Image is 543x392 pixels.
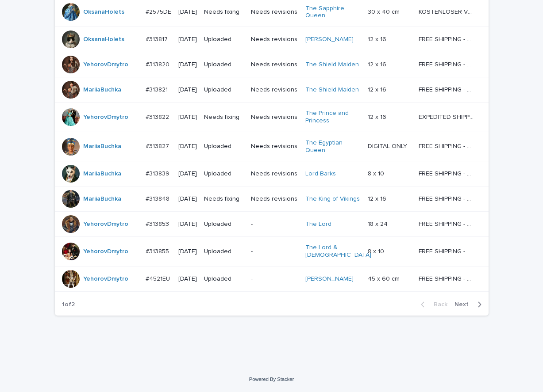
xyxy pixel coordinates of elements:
p: [DATE] [178,221,197,228]
p: 8 x 10 [368,168,386,178]
button: Back [414,301,451,308]
tr: YehorovDmytro #313822#313822 [DATE]Needs fixingNeeds revisionsThe Prince and Princess 12 x 1612 x... [55,103,489,132]
p: Uploaded [204,170,244,178]
tr: YehorovDmytro #313853#313853 [DATE]Uploaded-The Lord 18 x 2418 x 24 FREE SHIPPING - preview in 1-... [55,212,489,237]
a: The King of Vikings [305,195,360,203]
p: [DATE] [178,275,197,283]
span: Next [454,301,474,308]
p: 12 x 16 [368,34,388,43]
p: FREE SHIPPING - preview in 1-2 business days, after your approval delivery will take 5-10 b.d. [419,246,476,255]
button: Next [451,301,489,308]
a: YehorovDmytro [83,61,128,69]
p: 12 x 16 [368,59,388,69]
p: Needs revisions [251,36,298,43]
a: [PERSON_NAME] [305,275,354,283]
p: FREE SHIPPING - preview in 1-2 business days, after your approval delivery will take 5-10 b.d. [419,84,476,94]
p: Needs revisions [251,195,298,203]
a: YehorovDmytro [83,248,128,255]
a: YehorovDmytro [83,114,128,121]
a: OksanaHolets [83,36,124,43]
p: 12 x 16 [368,84,388,94]
tr: YehorovDmytro #4521EU#4521EU [DATE]Uploaded-[PERSON_NAME] 45 x 60 cm45 x 60 cm FREE SHIPPING - pr... [55,266,489,291]
p: [DATE] [178,86,197,94]
p: Uploaded [204,221,244,228]
p: 45 x 60 cm [368,274,401,283]
p: 1 of 2 [55,294,82,316]
tr: MariiaBuchka #313839#313839 [DATE]UploadedNeeds revisionsLord Barks 8 x 108 x 10 FREE SHIPPING - ... [55,161,489,186]
p: [DATE] [178,8,197,16]
p: Needs revisions [251,114,298,121]
a: The Egyptian Queen [305,139,361,154]
p: - [251,221,298,228]
a: Lord Barks [305,170,336,178]
a: Powered By Stacker [249,377,294,382]
p: [DATE] [178,36,197,43]
tr: MariiaBuchka #313821#313821 [DATE]UploadedNeeds revisionsThe Shield Maiden 12 x 1612 x 16 FREE SH... [55,77,489,103]
p: FREE SHIPPING - preview in 1-2 business days, after your approval delivery will take 5-10 b.d. [419,219,476,228]
p: FREE SHIPPING - preview in 1-2 business days, after your approval delivery will take 5-10 b.d. [419,34,476,43]
p: FREE SHIPPING - preview in 1-2 business days, after your approval delivery will take 5-10 b.d. [419,168,476,178]
a: OksanaHolets [83,8,124,16]
p: #313848 [146,194,171,203]
p: FREE SHIPPING - preview in 1-2 business days, after your approval delivery will take 5-10 b.d. [419,141,476,150]
a: YehorovDmytro [83,221,128,228]
p: 18 x 24 [368,219,389,228]
p: Needs revisions [251,8,298,16]
p: #2575DE [146,7,173,16]
p: [DATE] [178,143,197,150]
p: FREE SHIPPING - preview in 1-2 business days, after your approval delivery will take 5-10 b.d. [419,194,476,203]
p: 30 x 40 cm [368,7,401,16]
p: Needs revisions [251,61,298,69]
p: Needs revisions [251,170,298,178]
p: [DATE] [178,61,197,69]
a: MariiaBuchka [83,143,121,150]
p: Uploaded [204,275,244,283]
p: #313855 [146,246,171,255]
p: - [251,248,298,255]
p: Uploaded [204,61,244,69]
p: #313853 [146,219,171,228]
a: MariiaBuchka [83,195,121,203]
p: #313839 [146,168,171,178]
a: The Sapphire Queen [305,5,361,20]
p: [DATE] [178,170,197,178]
p: Uploaded [204,248,244,255]
p: #313817 [146,34,169,43]
p: Needs revisions [251,86,298,94]
p: #313822 [146,112,171,121]
p: 12 x 16 [368,194,388,203]
p: Uploaded [204,143,244,150]
p: #4521EU [146,274,172,283]
p: Needs revisions [251,143,298,150]
tr: YehorovDmytro #313820#313820 [DATE]UploadedNeeds revisionsThe Shield Maiden 12 x 1612 x 16 FREE S... [55,52,489,77]
p: KOSTENLOSER VERSAND - Vorschau in 1-2 Werktagen, nach Genehmigung 10-12 Werktage Lieferung [419,7,476,16]
p: [DATE] [178,248,197,255]
tr: YehorovDmytro #313855#313855 [DATE]Uploaded-The Lord & [DEMOGRAPHIC_DATA] 8 x 108 x 10 FREE SHIPP... [55,237,489,266]
p: #313820 [146,59,171,69]
p: Uploaded [204,36,244,43]
p: Needs fixing [204,8,244,16]
tr: OksanaHolets #313817#313817 [DATE]UploadedNeeds revisions[PERSON_NAME] 12 x 1612 x 16 FREE SHIPPI... [55,27,489,52]
p: 12 x 16 [368,112,388,121]
a: The Shield Maiden [305,86,359,94]
p: [DATE] [178,195,197,203]
p: Needs fixing [204,114,244,121]
p: FREE SHIPPING - preview in 1-2 business days, after your approval delivery will take 5-10 b.d. [419,59,476,69]
a: MariiaBuchka [83,86,121,94]
a: The Shield Maiden [305,61,359,69]
p: - [251,275,298,283]
span: Back [428,301,447,308]
p: #313821 [146,84,169,94]
p: #313827 [146,141,171,150]
a: The Lord [305,221,331,228]
a: The Lord & [DEMOGRAPHIC_DATA] [305,244,371,259]
a: The Prince and Princess [305,110,361,125]
p: DIGITAL ONLY [368,141,409,150]
a: [PERSON_NAME] [305,36,354,43]
a: MariiaBuchka [83,170,121,178]
p: FREE SHIPPING - preview in 1-2 business days, after your approval delivery will take 5-10 busines... [419,274,476,283]
p: 8 x 10 [368,246,386,255]
a: YehorovDmytro [83,275,128,283]
p: Uploaded [204,86,244,94]
tr: MariiaBuchka #313848#313848 [DATE]Needs fixingNeeds revisionsThe King of Vikings 12 x 1612 x 16 F... [55,186,489,212]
